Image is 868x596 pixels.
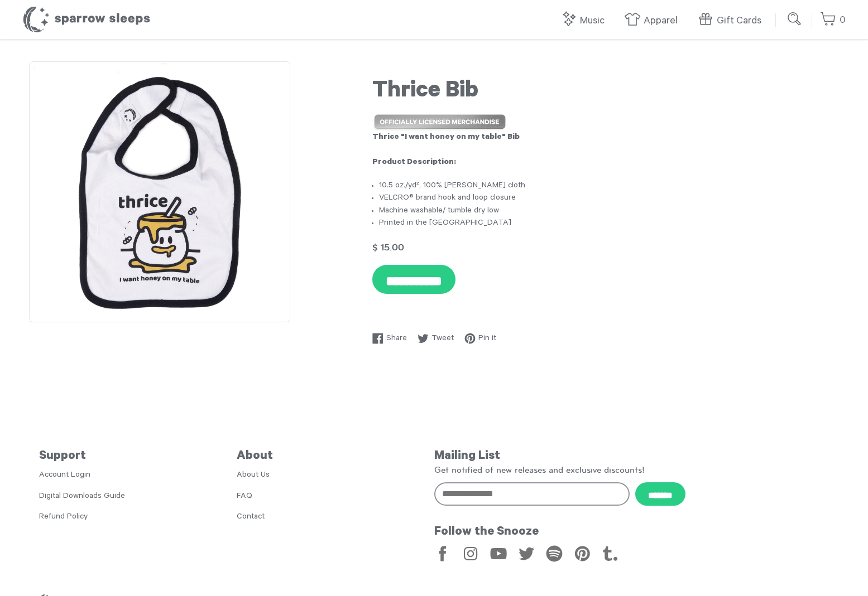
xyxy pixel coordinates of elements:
h1: Sparrow Sleeps [22,6,151,33]
a: Twitter [518,545,535,562]
a: Instagram [462,545,479,562]
a: Digital Downloads Guide [39,492,125,501]
li: Machine washable/ tumble dry low [379,205,839,217]
h5: About [237,449,434,464]
p: Get notified of new releases and exclusive discounts! [434,464,829,476]
strong: Thrice "I want honey on my table" Bib [372,133,520,142]
a: About Us [237,471,270,480]
a: 0 [820,8,846,32]
a: Refund Policy [39,513,88,522]
a: Gift Cards [697,9,767,33]
a: Contact [237,513,265,522]
h5: Support [39,449,237,464]
span: Share [386,333,407,345]
h5: Mailing List [434,449,829,464]
li: 10.5 oz./yd², 100% [PERSON_NAME] cloth [379,180,839,192]
a: Apparel [624,9,683,33]
img: Thrice Bib [29,61,290,322]
a: Pinterest [574,545,591,562]
input: Submit [784,8,806,30]
span: Tweet [431,333,454,345]
a: Account Login [39,471,90,480]
li: VELCRO® brand hook and loop closure [379,192,839,205]
strong: $ 15.00 [372,243,404,252]
a: Facebook [434,545,451,562]
strong: Product Description: [372,158,456,167]
a: Music [560,9,610,33]
h5: Follow the Snooze [434,525,829,540]
a: YouTube [490,545,507,562]
a: Tumblr [602,545,618,562]
h1: Thrice Bib [372,79,839,106]
li: Printed in the [GEOGRAPHIC_DATA] [379,217,839,230]
a: Spotify [546,545,563,562]
a: FAQ [237,492,252,501]
span: Pin it [478,333,496,345]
